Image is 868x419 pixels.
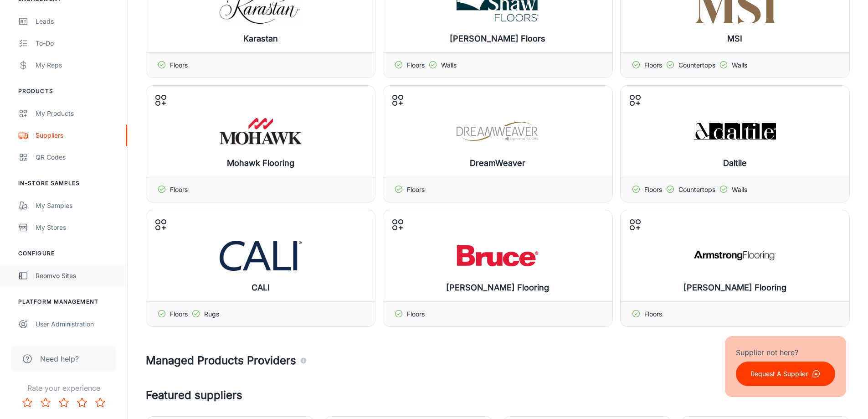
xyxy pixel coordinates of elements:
p: Walls [732,60,747,70]
p: Supplier not here? [736,347,835,358]
div: My Stores [36,222,118,233]
p: Request A Supplier [750,369,808,379]
p: Rate your experience [7,383,120,393]
p: Floors [644,185,662,195]
div: My Samples [36,201,118,211]
p: Floors [644,60,662,70]
p: Floors [407,60,425,70]
p: Floors [170,185,188,195]
div: Agencies and suppliers who work with us to automatically identify the specific products you carry [300,352,307,369]
p: Floors [407,309,425,319]
button: Rate 1 star [18,393,36,412]
button: Request A Supplier [736,362,835,386]
p: Countertops [678,60,715,70]
p: Floors [170,60,188,70]
span: Need help? [40,353,79,364]
div: Leads [36,16,118,26]
div: Suppliers [36,130,118,140]
h4: Featured suppliers [146,387,850,403]
div: To-do [36,38,118,48]
div: My Products [36,109,118,119]
p: Walls [441,60,457,70]
button: Rate 3 star [55,393,73,412]
p: Floors [407,185,425,195]
h4: Managed Products Providers [146,352,850,369]
p: Walls [732,185,747,195]
div: My Reps [36,60,118,70]
button: Rate 4 star [73,393,91,412]
button: Rate 2 star [36,393,55,412]
div: QR Codes [36,152,118,162]
div: Roomvo Sites [36,271,118,281]
button: Rate 5 star [91,393,109,412]
p: Countertops [678,185,715,195]
p: Floors [644,309,662,319]
p: Floors [170,309,188,319]
div: User Administration [36,319,118,329]
p: Rugs [204,309,219,319]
